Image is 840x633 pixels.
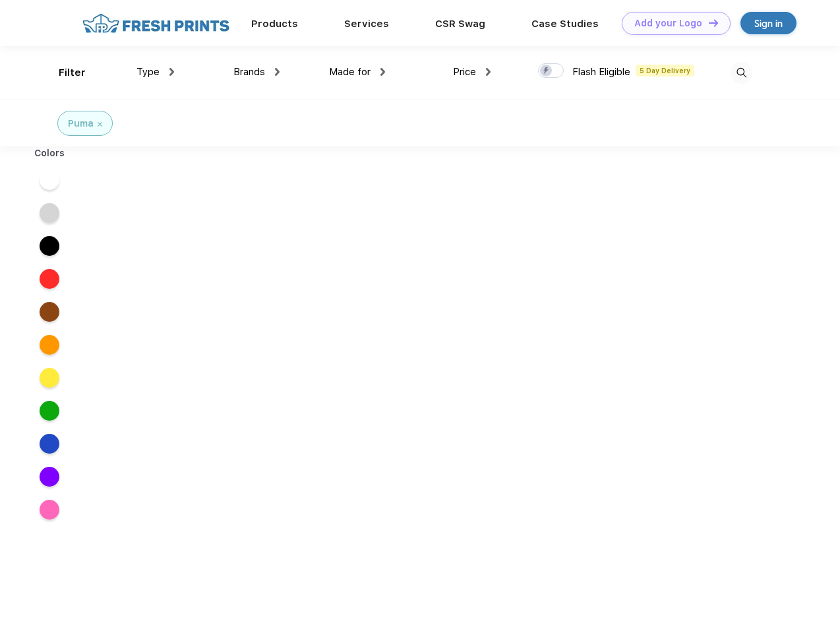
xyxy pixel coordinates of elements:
[136,66,160,78] span: Type
[709,19,718,26] img: DT
[572,66,630,78] span: Flash Eligible
[636,65,694,76] span: 5 Day Delivery
[435,18,485,30] a: CSR Swag
[380,68,385,76] img: dropdown.png
[754,16,783,31] div: Sign in
[98,122,102,127] img: filter_cancel.svg
[251,18,298,30] a: Products
[486,68,491,76] img: dropdown.png
[731,62,752,84] img: desktop_search.svg
[59,65,86,80] div: Filter
[329,66,371,78] span: Made for
[344,18,389,30] a: Services
[275,68,280,76] img: dropdown.png
[78,12,233,35] img: fo%20logo%202.webp
[233,66,265,78] span: Brands
[24,146,75,160] div: Colors
[740,12,796,34] a: Sign in
[453,66,476,78] span: Price
[68,117,94,131] div: Puma
[634,18,702,29] div: Add your Logo
[169,68,174,76] img: dropdown.png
